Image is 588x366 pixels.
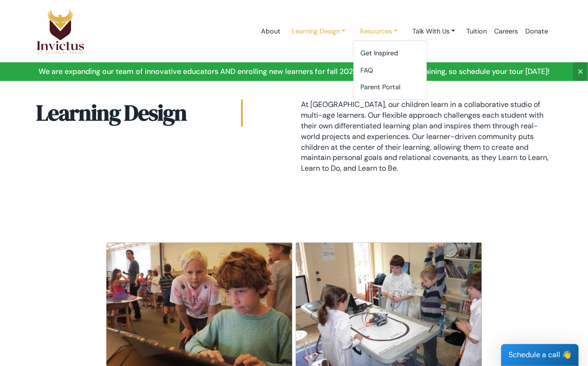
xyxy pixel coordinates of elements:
[36,8,85,54] img: Logo
[36,100,243,126] h2: Learning Design
[353,45,427,62] a: Get Inspired
[463,12,490,51] a: Tuition
[353,23,405,40] a: Resources
[353,40,427,100] div: Learning Design
[353,62,427,79] a: FAQ
[501,344,579,366] div: Schedule a call 👋
[257,12,284,51] a: About
[353,79,427,96] a: Parent Portal
[284,23,353,40] a: Learning Design
[301,100,552,174] p: At [GEOGRAPHIC_DATA], our children learn in a collaborative studio of multi-age learners. Our fle...
[522,12,552,51] a: Donate
[405,23,463,40] a: Talk With Us
[490,12,522,51] a: Careers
